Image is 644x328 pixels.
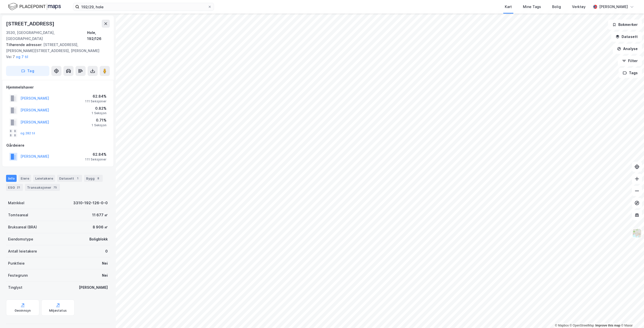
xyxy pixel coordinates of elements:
[523,4,541,10] div: Mine Tags
[15,309,31,313] div: Geoinnsyn
[49,309,67,313] div: Miljøstatus
[8,248,37,254] div: Antall leietakere
[6,142,110,148] div: Gårdeiere
[96,176,101,181] div: 8
[552,4,561,10] div: Bolig
[89,236,108,242] div: Boligblokk
[87,30,110,42] div: Hole, 192/126
[79,284,108,291] div: [PERSON_NAME]
[6,184,23,191] div: ESG
[613,44,642,54] button: Analyse
[85,93,106,99] div: 62.84%
[92,212,108,218] div: 11 677 ㎡
[6,30,87,42] div: 3530, [GEOGRAPHIC_DATA], [GEOGRAPHIC_DATA]
[8,284,22,291] div: Tinglyst
[6,43,43,47] span: Tilhørende adresser:
[102,260,108,266] div: Nei
[619,304,644,328] iframe: Chat Widget
[570,324,594,327] a: OpenStreetMap
[619,304,644,328] div: Kontrollprogram for chat
[92,117,106,123] div: 0.71%
[92,123,106,127] div: 1 Seksjon
[505,4,512,10] div: Kart
[6,20,55,28] div: [STREET_ADDRESS]
[57,175,82,182] div: Datasett
[93,224,108,230] div: 8 906 ㎡
[92,105,106,111] div: 0.82%
[8,212,28,218] div: Tomteareal
[611,32,642,42] button: Datasett
[8,224,37,230] div: Bruksareal (BRA)
[599,4,628,10] div: [PERSON_NAME]
[105,248,108,254] div: 0
[102,272,108,278] div: Nei
[555,324,569,327] a: Mapbox
[16,185,21,190] div: 21
[52,185,58,190] div: 75
[6,42,106,60] div: [STREET_ADDRESS], [PERSON_NAME][STREET_ADDRESS], [PERSON_NAME] Vei 7
[85,99,106,103] div: 111 Seksjoner
[79,3,208,11] input: Søk på adresse, matrikkel, gårdeiere, leietakere eller personer
[618,56,642,66] button: Filter
[85,151,106,157] div: 62.84%
[572,4,586,10] div: Verktøy
[8,236,33,242] div: Eiendomstype
[8,260,25,266] div: Punktleie
[619,68,642,78] button: Tags
[73,200,108,206] div: 3310-192-126-0-0
[33,175,55,182] div: Leietakere
[8,2,61,11] img: logo.f888ab2527a4732fd821a326f86c7f29.svg
[608,20,642,30] button: Bokmerker
[8,272,28,278] div: Festegrunn
[6,84,110,90] div: Hjemmelshaver
[84,175,103,182] div: Bygg
[19,175,31,182] div: Eiere
[6,175,17,182] div: Info
[85,157,106,161] div: 111 Seksjoner
[8,200,24,206] div: Matrikkel
[75,176,80,181] div: 1
[25,184,60,191] div: Transaksjoner
[92,111,106,115] div: 1 Seksjon
[595,324,620,327] a: Improve this map
[6,66,49,76] button: Tag
[632,228,642,238] img: Z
